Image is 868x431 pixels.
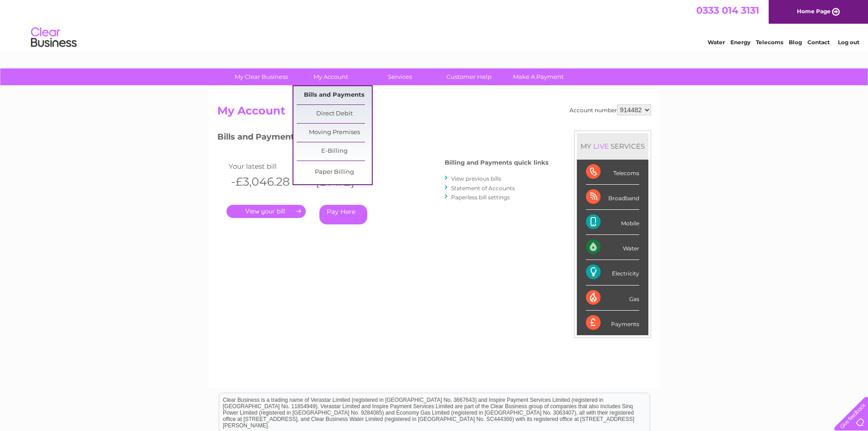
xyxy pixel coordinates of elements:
h2: My Account [217,104,651,122]
div: Broadband [586,185,639,210]
th: -£3,046.28 [226,172,311,191]
td: Your latest bill [226,160,311,172]
div: Electricity [586,260,639,285]
a: View previous bills [451,175,501,182]
div: Gas [586,286,639,311]
a: Statement of Accounts [451,185,515,192]
div: MY SERVICES [577,133,648,159]
a: Make A Payment [501,68,576,85]
a: Telecoms [756,39,783,46]
a: Pay Here [319,205,367,224]
h3: Bills and Payments [217,130,549,146]
div: Clear Business is a trading name of Verastar Limited (registered in [GEOGRAPHIC_DATA] No. 3667643... [219,5,650,44]
a: Paper Billing [297,163,372,182]
a: E-Billing [297,142,372,161]
a: My Account [293,68,368,85]
a: Paperless bill settings [451,194,510,201]
a: Blog [789,39,802,46]
h4: Billing and Payments quick links [445,159,549,166]
a: Energy [730,39,750,46]
img: logo.png [31,24,77,52]
a: Moving Premises [297,124,372,142]
a: My Clear Business [224,68,299,85]
a: Log out [838,39,859,46]
a: . [226,205,306,218]
a: Customer Help [431,68,507,85]
a: Water [708,39,725,46]
div: LIVE [591,142,611,151]
div: Mobile [586,210,639,235]
a: Contact [807,39,830,46]
a: Services [362,68,437,85]
a: Bills and Payments [297,86,372,104]
div: Water [586,235,639,260]
div: Payments [586,311,639,335]
div: Account number [570,104,651,115]
a: 0333 014 3131 [696,5,759,16]
a: Direct Debit [297,105,372,123]
div: Telecoms [586,160,639,185]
